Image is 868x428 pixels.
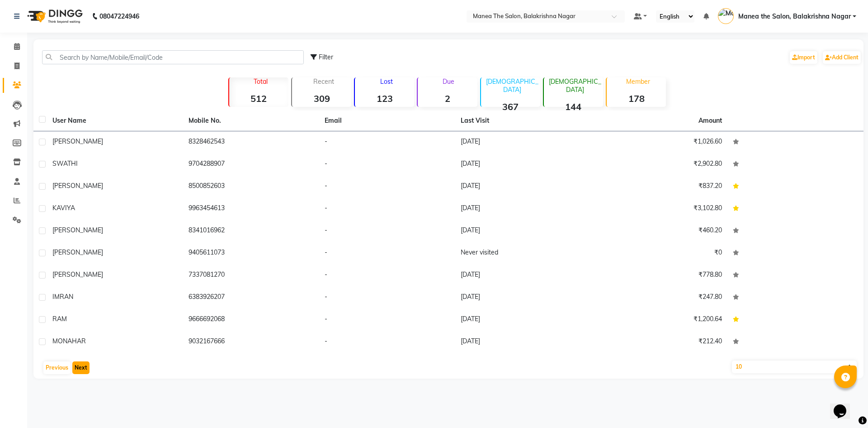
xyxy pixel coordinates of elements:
p: Member [610,77,666,86]
span: [PERSON_NAME] [52,248,103,256]
span: [PERSON_NAME] [52,226,103,234]
span: RAM [52,315,67,323]
span: [PERSON_NAME] [52,270,103,279]
strong: 2 [418,93,477,104]
p: Lost [359,77,414,86]
td: ₹3,102.80 [591,198,727,220]
strong: 144 [544,101,603,112]
td: ₹1,200.64 [591,309,727,331]
td: 9032167666 [183,331,319,353]
td: [DATE] [455,287,591,309]
strong: 178 [607,93,666,104]
td: ₹247.80 [591,287,727,309]
strong: 367 [481,101,540,112]
td: [DATE] [455,220,591,242]
th: Last Visit [455,111,591,131]
td: - [319,131,455,154]
td: 8341016962 [183,220,319,242]
td: 9963454613 [183,198,319,220]
td: ₹212.40 [591,331,727,353]
span: MONAHAR [52,337,86,345]
td: [DATE] [455,264,591,287]
iframe: chat widget [830,392,859,419]
strong: 512 [229,93,288,104]
td: 9405611073 [183,242,319,264]
td: - [319,220,455,242]
button: Next [72,361,90,374]
td: 8500852603 [183,176,319,198]
span: [PERSON_NAME] [52,137,103,145]
span: [PERSON_NAME] [52,182,103,190]
td: - [319,309,455,331]
td: [DATE] [455,131,591,154]
span: Manea the Salon, Balakrishna Nagar [738,12,851,21]
td: ₹2,902.80 [591,154,727,176]
td: 8328462543 [183,131,319,154]
td: ₹0 [591,242,727,264]
p: Total [233,77,288,86]
td: 7337081270 [183,264,319,287]
p: Recent [296,77,351,86]
p: Due [420,77,477,86]
td: ₹1,026.60 [591,131,727,154]
th: Email [319,111,455,131]
th: Mobile No. [183,111,319,131]
td: - [319,287,455,309]
button: Previous [43,361,71,374]
p: [DEMOGRAPHIC_DATA] [547,77,603,94]
a: Import [790,51,817,64]
b: 08047224946 [99,4,139,29]
td: - [319,198,455,220]
td: - [319,154,455,176]
td: 6383926207 [183,287,319,309]
span: IMRAN [52,293,73,301]
td: Never visited [455,242,591,264]
p: [DEMOGRAPHIC_DATA] [485,77,540,94]
td: 9704288907 [183,154,319,176]
img: Manea the Salon, Balakrishna Nagar [718,8,734,24]
td: 9666692068 [183,309,319,331]
th: User Name [47,111,183,131]
td: [DATE] [455,309,591,331]
td: [DATE] [455,176,591,198]
td: - [319,264,455,287]
strong: 309 [292,93,351,104]
span: KAVIYA [52,204,75,212]
img: logo [23,4,85,29]
input: Search by Name/Mobile/Email/Code [42,50,304,64]
td: [DATE] [455,331,591,353]
span: SWATHI [52,159,78,168]
td: ₹460.20 [591,220,727,242]
th: Amount [693,111,727,131]
span: Filter [319,53,333,61]
strong: 123 [355,93,414,104]
td: - [319,331,455,353]
td: [DATE] [455,198,591,220]
td: [DATE] [455,154,591,176]
td: ₹778.80 [591,264,727,287]
td: - [319,176,455,198]
td: ₹837.20 [591,176,727,198]
td: - [319,242,455,264]
a: Add Client [823,51,861,64]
